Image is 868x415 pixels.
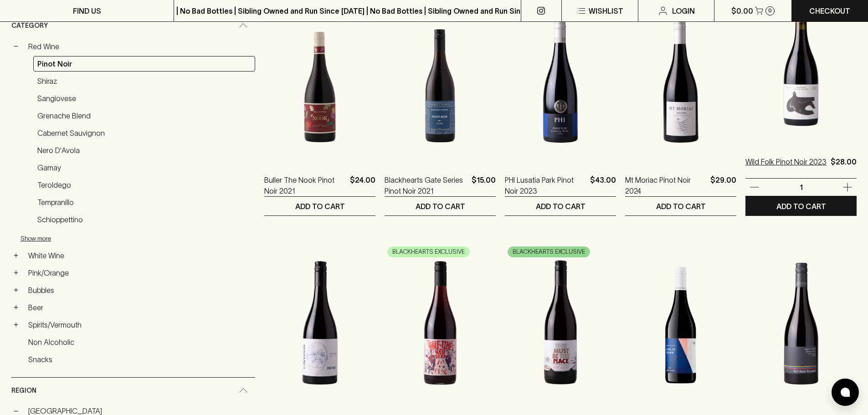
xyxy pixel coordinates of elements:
a: Nero d'Avola [33,143,255,158]
a: White Wine [24,248,255,263]
div: Region [11,378,255,404]
a: Spirits/Vermouth [24,317,255,333]
span: Region [11,385,36,396]
p: 1 [790,182,812,192]
p: ADD TO CART [776,201,826,212]
img: Airlie Bank Pinot Noir 2023 [625,243,736,403]
span: Category [11,20,48,31]
button: + [11,320,21,329]
a: Teroldego [33,177,255,193]
a: Grenache Blend [33,108,255,123]
p: ADD TO CART [416,201,465,212]
p: ADD TO CART [536,201,586,212]
p: $43.00 [590,174,616,196]
button: + [11,268,21,277]
a: Gamay [33,160,255,175]
p: ADD TO CART [295,201,345,212]
button: ADD TO CART [625,197,736,215]
a: Pinot Noir [33,56,255,72]
p: Wishlist [589,5,623,16]
img: PHI Lusatia Park Pinot Noir 2023 [505,1,616,161]
img: Blackhearts Gate Series Pinot Noir 2021 [385,1,496,161]
button: ADD TO CART [745,197,857,215]
button: ADD TO CART [505,197,616,215]
a: Buller The Nook Pinot Noir 2021 [264,174,346,196]
a: Red Wine [24,39,255,54]
p: $15.00 [472,174,496,196]
button: − [11,42,21,51]
img: Buller The Nook Pinot Noir 2021 [264,1,375,161]
a: PHI Lusatia Park Pinot Noir 2023 [505,174,586,196]
p: Checkout [809,5,850,16]
p: Login [672,5,695,16]
a: Sangiovese [33,91,255,106]
a: Pink/Orange [24,265,255,281]
p: $28.00 [831,156,857,178]
a: Tempranillo [33,195,255,210]
button: + [11,303,21,312]
p: ADD TO CART [656,201,706,212]
p: 0 [768,8,772,13]
button: + [11,251,21,260]
p: $0.00 [731,5,753,16]
a: Shiraz [33,73,255,89]
p: $29.00 [710,174,736,196]
img: bubble-icon [841,388,850,397]
a: Cabernet Sauvignon [33,125,255,141]
button: Show more [21,229,140,248]
a: Bubbles [24,282,255,298]
a: Snacks [24,352,255,367]
p: $24.00 [350,174,375,196]
img: Mt Moriac Pinot Noir 2024 [625,1,736,161]
button: + [11,286,21,295]
div: Category [11,13,255,39]
img: This Must Be The Place Yarra Valley Pinot Noir 2023 [505,243,616,403]
button: ADD TO CART [264,197,375,215]
a: Blackhearts Gate Series Pinot Noir 2021 [385,174,468,196]
a: Schioppettino [33,212,255,227]
a: Beer [24,300,255,315]
p: FIND US [73,5,101,16]
a: Wild Folk Pinot Noir 2023 [745,156,827,178]
img: Cavedon Pinot Noir 2024 [264,243,375,403]
img: Half Time Red 2023 [385,243,496,403]
img: First Foot Forward Pinot Noir 2023 [745,243,857,403]
a: Non Alcoholic [24,334,255,350]
a: Mt Moriac Pinot Noir 2024 [625,174,707,196]
button: ADD TO CART [385,197,496,215]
